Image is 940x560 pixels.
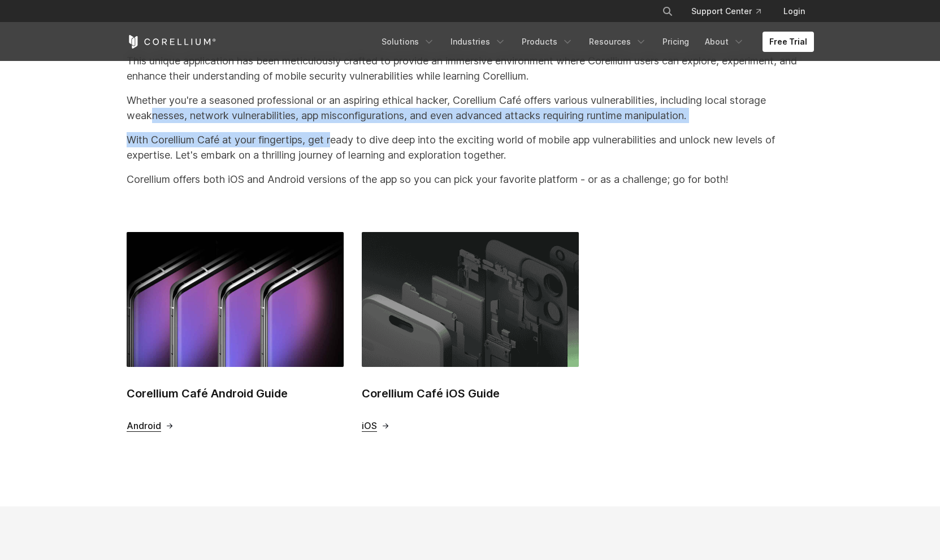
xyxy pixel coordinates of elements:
[127,172,814,187] p: Corellium offers both iOS and Android versions of the app so you can pick your favorite platform ...
[656,32,696,52] a: Pricing
[362,420,377,432] span: iOS
[375,32,814,52] div: Navigation Menu
[362,385,579,402] h2: Corellium Café iOS Guide
[648,1,814,21] div: Navigation Menu
[515,32,580,52] a: Products
[127,232,344,367] img: Corellium Café Android Guide
[375,32,441,52] a: Solutions
[127,35,216,49] a: Corellium Home
[582,32,653,52] a: Resources
[698,32,751,52] a: About
[362,232,579,367] img: Corellium Café iOS Guide
[127,420,161,432] span: Android
[682,1,770,21] a: Support Center
[127,385,344,402] h2: Corellium Café Android Guide
[774,1,814,21] a: Login
[127,232,344,432] a: Corellium Café Android Guide Corellium Café Android Guide Android
[763,32,814,52] a: Free Trial
[657,1,678,21] button: Search
[127,132,814,163] p: With Corellium Café at your fingertips, get ready to dive deep into the exciting world of mobile ...
[362,232,579,432] a: Corellium Café iOS Guide Corellium Café iOS Guide iOS
[127,53,814,84] p: This unique application has been meticulously crafted to provide an immersive environment where C...
[127,93,814,123] p: Whether you're a seasoned professional or an aspiring ethical hacker, Corellium Café offers vario...
[444,32,513,52] a: Industries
